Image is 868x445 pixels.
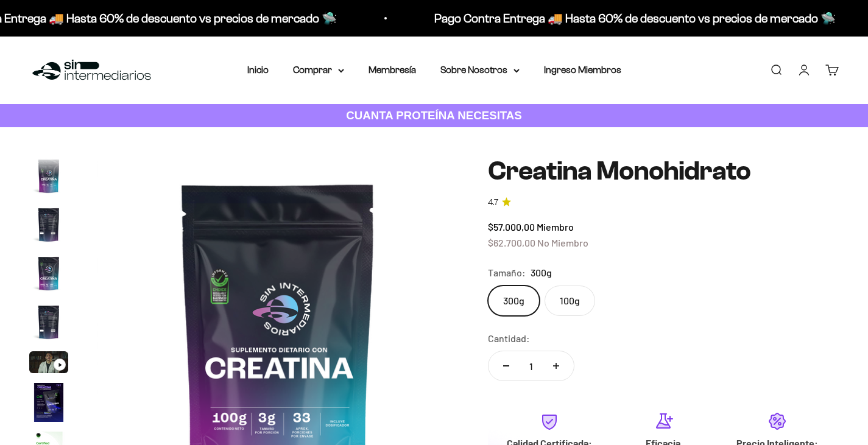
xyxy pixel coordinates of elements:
[29,205,68,248] button: Ir al artículo 2
[29,303,68,345] button: Ir al artículo 4
[369,65,416,75] a: Membresía
[544,65,621,75] a: Ingreso Miembros
[488,265,526,281] legend: Tamaño:
[538,351,574,380] button: Aumentar cantidad
[29,254,68,296] button: Ir al artículo 3
[488,156,839,186] h1: Creatina Monohidrato
[537,237,588,248] span: No Miembro
[293,62,344,78] summary: Comprar
[29,383,68,422] img: Creatina Monohidrato
[488,196,839,209] a: 4.74.7 de 5.0 estrellas
[29,303,68,342] img: Creatina Monohidrato
[29,156,68,195] img: Creatina Monohidrato
[531,265,552,281] span: 300g
[29,254,68,293] img: Creatina Monohidrato
[29,383,68,426] button: Ir al artículo 6
[29,205,68,244] img: Creatina Monohidrato
[29,351,68,377] button: Ir al artículo 5
[338,9,739,28] p: Pago Contra Entrega 🚚 Hasta 60% de descuento vs precios de mercado 🛸
[346,109,522,122] strong: CUANTA PROTEÍNA NECESITAS
[488,221,535,233] span: $57.000,00
[488,237,535,248] span: $62.700,00
[488,196,498,209] span: 4.7
[489,351,524,380] button: Reducir cantidad
[440,62,520,78] summary: Sobre Nosotros
[29,156,68,199] button: Ir al artículo 1
[537,221,574,233] span: Miembro
[488,331,530,346] label: Cantidad:
[247,65,269,75] a: Inicio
